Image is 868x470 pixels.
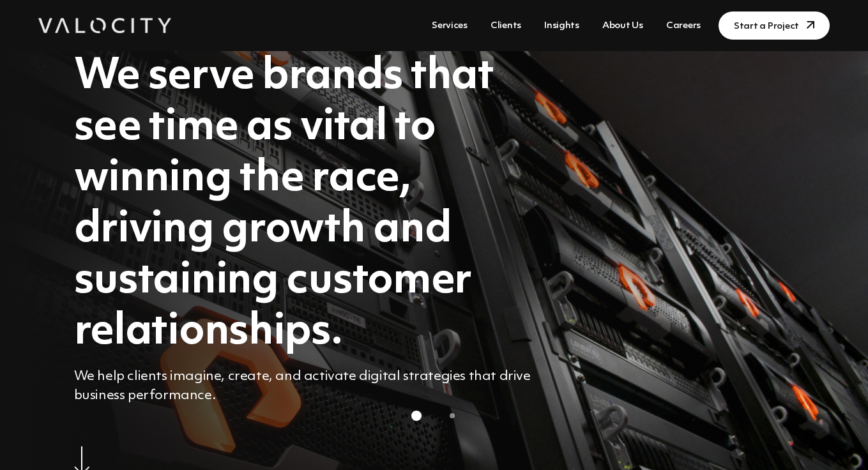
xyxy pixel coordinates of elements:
[74,51,547,358] h1: We serve brands that see time as vital to winning the race, driving growth and sustaining custome...
[74,367,547,406] p: We help clients imagine, create, and activate digital strategies that drive business performance.
[38,18,171,33] img: Valocity Digital
[427,14,473,38] a: Services
[719,11,830,40] a: Start a Project
[597,14,648,38] a: About Us
[661,14,706,38] a: Careers
[485,14,526,38] a: Clients
[539,14,584,38] a: Insights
